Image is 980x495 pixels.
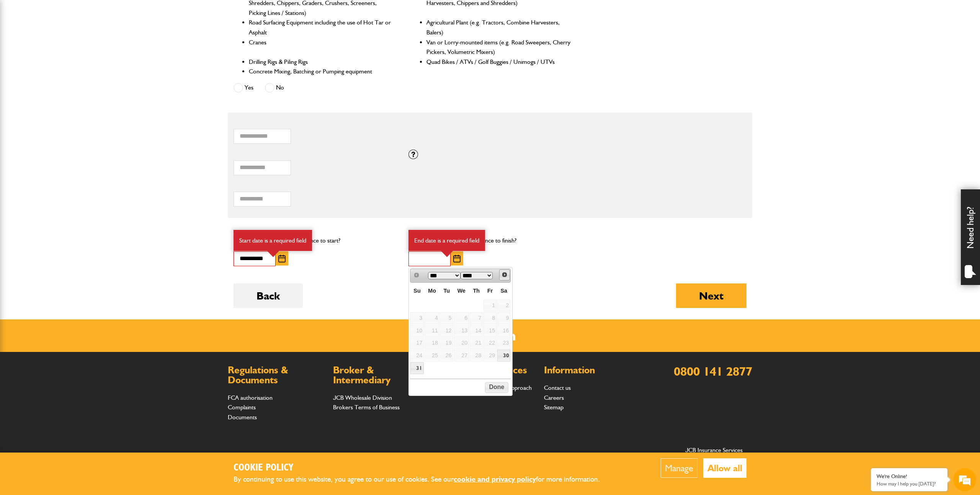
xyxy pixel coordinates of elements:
[234,474,612,485] p: By continuing to use this website, you agree to our use of cookies. See our for more information.
[234,236,397,246] p: When do you want your insurance to start?
[333,404,400,411] a: Brokers Terms of Business
[267,251,279,257] img: error-box-arrow.svg
[487,288,493,294] span: Friday
[249,67,394,77] li: Concrete Mixing, Batching or Pumping equipment
[485,382,508,393] button: Done
[444,288,450,294] span: Tuesday
[544,365,642,375] h2: Information
[544,384,571,391] a: Contact us
[408,236,572,246] p: When do you want your insurance to finish?
[499,269,510,280] a: Next
[278,255,286,262] img: Choose date
[661,458,697,478] button: Manage
[703,458,746,478] button: Allow all
[961,189,980,285] div: Need help?
[544,394,564,401] a: Careers
[234,230,312,251] div: Start date is a required field
[497,350,510,361] a: 30
[13,42,32,53] img: d_20077148190_company_1631870298795_20077148190
[333,394,392,401] a: JCB Wholesale Division
[877,481,942,487] p: How may I help you today?
[126,4,144,22] div: Minimize live chat window
[10,93,140,110] input: Enter your email address
[228,394,273,401] a: FCA authorisation
[426,57,572,67] li: Quad Bikes / ATVs / Golf Buggies / Unimogs / UTVs
[500,288,507,294] span: Saturday
[228,365,325,385] h2: Regulations & Documents
[544,404,563,411] a: Sitemap
[428,288,436,294] span: Monday
[674,364,752,379] a: 0800 141 2877
[249,18,394,37] li: Road Surfacing Equipment including the use of Hot Tar or Asphalt
[265,83,284,93] label: No
[441,251,453,257] img: error-box-arrow.svg
[249,57,394,67] li: Drilling Rigs & Piling Rigs
[234,462,612,474] h2: Cookie Policy
[228,414,257,421] a: Documents
[877,473,942,480] div: We're Online!
[453,255,461,262] img: Choose date
[10,116,140,133] input: Enter your phone number
[410,362,424,374] a: 31
[501,272,508,278] span: Next
[228,404,256,411] a: Complaints
[473,288,480,294] span: Thursday
[234,83,253,93] label: Yes
[413,288,420,294] span: Sunday
[40,43,129,53] div: Chat with us now
[454,475,536,484] a: cookie and privacy policy
[676,283,746,308] button: Next
[249,37,394,57] li: Cranes
[457,288,465,294] span: Wednesday
[333,365,431,385] h2: Broker & Intermediary
[426,37,572,57] li: Van or Lorry-mounted items (e.g. Road Sweepers, Cherry Pickers, Volumetric Mixers)
[10,138,140,229] textarea: Type your message and hit 'Enter'
[234,283,303,308] button: Back
[104,236,139,246] em: Start Chat
[10,71,140,88] input: Enter your last name
[408,230,485,251] div: End date is a required field
[426,18,572,37] li: Agricultural Plant (e.g. Tractors, Combine Harvesters, Balers)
